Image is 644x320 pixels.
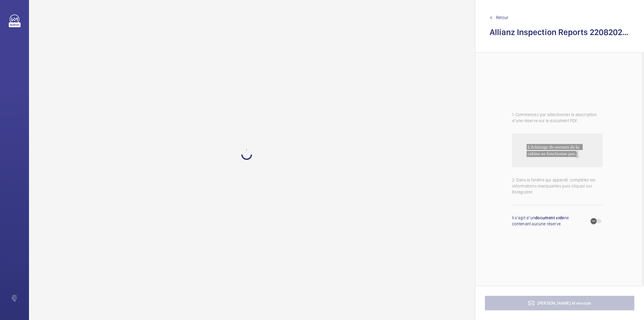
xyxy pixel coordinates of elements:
[490,27,630,38] h2: Allianz Inspection Reports 22082025.pdf
[512,215,588,227] p: Il s’agit d’un ne contenant aucune réserve.
[496,15,508,21] span: Retour
[485,296,634,310] button: [PERSON_NAME] et envoyer
[512,133,603,167] img: audit-report-lines-placeholder.png
[537,301,592,305] span: [PERSON_NAME] et envoyer
[535,215,564,220] strong: document vide
[490,15,630,21] a: Retour
[512,177,603,195] p: 2. Dans la fenêtre qui apparaît, complétez les informations manquantes puis cliquez sur Enregistrer.
[512,112,603,124] p: 1. Commencez par sélectionner la description d’une réserve sur le document PDF.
